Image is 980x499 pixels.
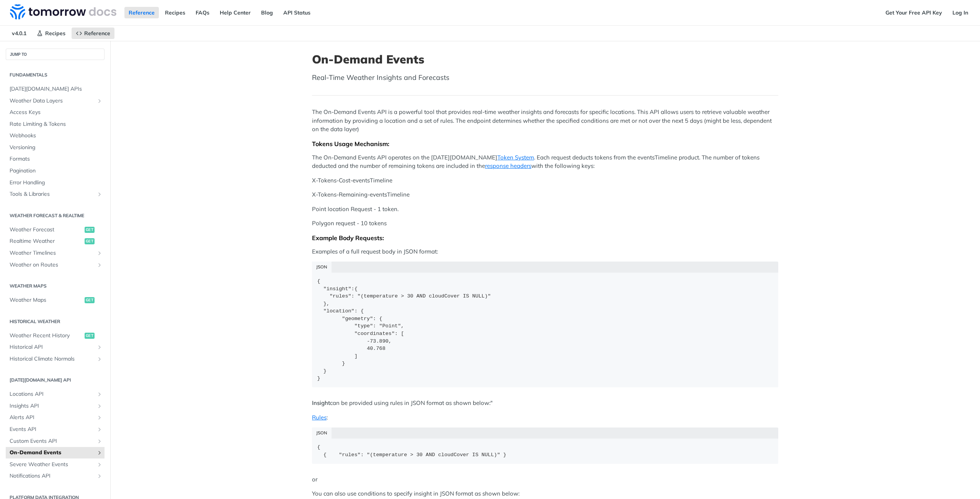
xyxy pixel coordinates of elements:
h2: Weather Forecast & realtime [6,212,105,219]
button: Show subpages for Locations API [96,391,103,397]
a: Token System [497,154,534,161]
a: Blog [257,7,277,18]
h2: Weather Maps [6,283,105,289]
p: : [312,413,778,422]
a: Weather Forecastget [6,224,105,236]
span: Versioning [10,144,103,151]
a: Locations APIShow subpages for Locations API [6,388,105,400]
a: Formats [6,153,105,165]
a: Alerts APIShow subpages for Alerts API [6,412,105,423]
span: Severe Weather Events [10,461,95,468]
span: [DATE][DOMAIN_NAME] APIs [10,85,103,93]
div: Tokens Usage Mechanism: [312,140,778,148]
a: Insights APIShow subpages for Insights API [6,400,105,412]
a: [DATE][DOMAIN_NAME] APIs [6,83,105,95]
p: or [312,475,778,484]
a: Help Center [216,7,255,18]
a: Reference [72,28,114,39]
p: Point location Request - 1 token. [312,205,778,214]
p: The On-Demand Events API operates on the [DATE][DOMAIN_NAME] . Each request deducts tokens from t... [312,153,778,171]
a: Recipes [33,28,70,39]
div: Example Body Requests: [312,234,778,242]
p: X-Tokens-Cost-eventsTimeline [312,176,778,185]
span: Formats [10,155,103,163]
span: Tools & Libraries [10,190,95,198]
button: Show subpages for Notifications API [96,473,103,479]
a: Weather Recent Historyget [6,330,105,341]
a: On-Demand EventsShow subpages for On-Demand Events [6,447,105,458]
span: Error Handling [10,179,103,187]
p: Examples of a full request body in JSON format: [312,247,778,256]
p: X-Tokens-Remaining-eventsTimeline [312,190,778,199]
p: The On-Demand Events API is a powerful tool that provides real-time weather insights and forecast... [312,108,778,134]
a: Pagination [6,165,105,177]
button: Show subpages for Weather Data Layers [96,98,103,104]
p: can be provided using rules in JSON format as shown below:" [312,399,778,408]
span: Access Keys [10,109,103,116]
a: API Status [279,7,315,18]
span: Rate Limiting & Tokens [10,120,103,128]
a: Events APIShow subpages for Events API [6,424,105,435]
a: Get Your Free API Key [881,7,946,18]
button: JUMP TO [6,49,105,60]
button: Show subpages for Insights API [96,403,103,409]
span: Events API [10,426,95,433]
span: Weather Maps [10,296,83,304]
a: Custom Events APIShow subpages for Custom Events API [6,436,105,447]
a: Tools & LibrariesShow subpages for Tools & Libraries [6,189,105,200]
img: Tomorrow.io Weather API Docs [10,4,116,20]
a: Recipes [161,7,189,18]
p: Polygon request - 10 tokens [312,219,778,228]
a: Notifications APIShow subpages for Notifications API [6,470,105,482]
button: Show subpages for Events API [96,426,103,432]
a: Historical Climate NormalsShow subpages for Historical Climate Normals [6,353,105,365]
h2: [DATE][DOMAIN_NAME] API [6,377,105,384]
a: FAQs [191,7,214,18]
span: Historical API [10,343,95,351]
a: Historical APIShow subpages for Historical API [6,341,105,353]
span: Pagination [10,167,103,175]
code: { { "rules": "(temperature > 30 AND cloudCover IS NULL)" } [312,439,778,464]
span: Webhooks [10,132,103,140]
a: Weather on RoutesShow subpages for Weather on Routes [6,259,105,271]
strong: Insight [312,399,330,406]
a: Log In [948,7,972,18]
span: Weather Data Layers [10,97,95,105]
span: On-Demand Events [10,449,95,457]
span: Notifications API [10,472,95,480]
a: response headers [485,162,531,169]
h1: On-Demand Events [312,52,778,66]
span: get [85,227,95,233]
a: Access Keys [6,107,105,118]
a: Webhooks [6,130,105,141]
button: Show subpages for Severe Weather Events [96,462,103,468]
button: Show subpages for Tools & Libraries [96,191,103,197]
button: Show subpages for On-Demand Events [96,450,103,456]
button: Show subpages for Historical API [96,344,103,350]
span: v4.0.1 [8,28,31,39]
p: You can also use conditions to specify insight in JSON format as shown below: [312,489,778,498]
a: Weather Data LayersShow subpages for Weather Data Layers [6,95,105,107]
span: Recipes [45,30,65,37]
a: Error Handling [6,177,105,189]
span: Weather Recent History [10,332,83,340]
span: Weather on Routes [10,261,95,269]
a: Reference [124,7,159,18]
span: Reference [84,30,110,37]
span: Realtime Weather [10,237,83,245]
a: Weather Mapsget [6,294,105,306]
span: get [85,238,95,244]
span: Weather Timelines [10,249,95,257]
a: Rate Limiting & Tokens [6,119,105,130]
span: Locations API [10,390,95,398]
a: Versioning [6,142,105,153]
span: get [85,297,95,303]
span: Alerts API [10,414,95,421]
a: Weather TimelinesShow subpages for Weather Timelines [6,247,105,259]
button: Show subpages for Custom Events API [96,438,103,444]
a: Severe Weather EventsShow subpages for Severe Weather Events [6,459,105,470]
button: Show subpages for Historical Climate Normals [96,356,103,362]
span: Weather Forecast [10,226,83,234]
code: { "insight":{ "rules": "(temperature > 30 AND cloudCover IS NULL)" }, "location": { "geometry": {... [312,273,778,388]
p: Real-Time Weather Insights and Forecasts [312,72,778,83]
